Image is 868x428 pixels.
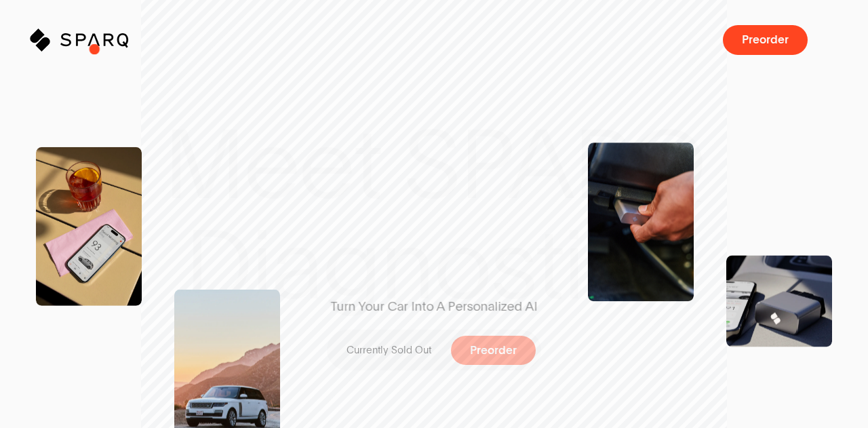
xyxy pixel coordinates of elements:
[451,336,536,365] button: Preorder
[723,25,808,54] button: Preorder a SPARQ Diagnostics Device
[347,343,431,357] p: Currently Sold Out
[331,298,538,315] span: Turn Your Car Into A Personalized AI
[36,147,142,306] img: SPARQ app open in an iPhone on the Table
[742,34,789,45] span: Preorder
[470,345,517,356] span: Preorder
[726,255,832,347] img: Product Shot of a SPARQ Diagnostics Device
[588,143,694,302] img: SPARQ Diagnostics being inserting into an OBD Port
[309,298,559,315] span: Turn Your Car Into A Personalized AI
